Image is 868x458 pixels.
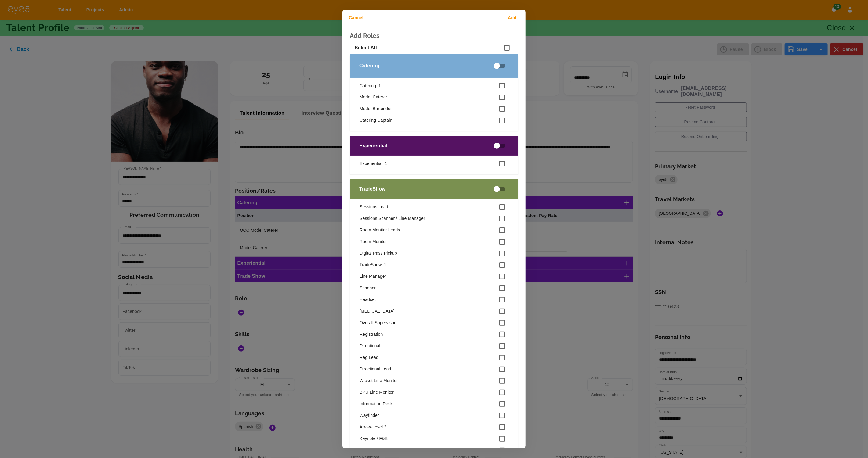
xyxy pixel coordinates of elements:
[350,42,518,54] div: Select All
[355,115,513,126] div: Catering Captain
[355,44,504,52] p: Select All
[360,227,499,234] span: Room Monitor Leads
[360,447,499,454] span: Arrow-Level 1
[360,308,499,315] span: [MEDICAL_DATA]
[355,375,513,387] div: Wicket Line Monitor
[355,387,513,398] div: BPU Line Monitor
[355,445,513,456] div: Arrow-Level 1
[360,285,499,292] span: Scanner
[355,248,513,259] div: Digital Pass Pickup
[355,340,513,352] div: Directional
[355,80,513,92] div: Catering_1
[350,156,518,174] div: Experiential
[355,306,513,317] div: [MEDICAL_DATA]
[360,412,499,419] span: Wayfinder
[360,117,499,124] span: Catering Captain
[360,343,499,349] span: Directional
[359,62,379,70] p: Catering
[350,179,518,199] div: TradeShow
[360,273,499,280] span: Line Manager
[359,185,386,193] p: TradeShow
[355,91,513,103] div: Model Caterer
[355,352,513,363] div: Reg Lead
[360,424,499,431] span: Arrow-Level 2
[355,271,513,282] div: Line Manager
[360,83,499,89] span: Catering_1
[360,401,499,407] span: Information Desk
[504,12,523,23] button: Add
[360,250,499,257] span: Digital Pass Pickup
[355,329,513,340] div: Registration
[360,296,499,303] span: Headset
[360,354,499,361] span: Reg Lead
[350,78,518,131] div: Catering
[355,421,513,433] div: Arrow-Level 2
[350,54,518,78] div: Catering
[355,410,513,421] div: Wayfinder
[355,224,513,236] div: Room Monitor Leads
[360,377,499,384] span: Wicket Line Monitor
[360,94,499,101] span: Model Caterer
[355,213,513,224] div: Sessions Scanner / Line Manager
[360,389,499,396] span: BPU Line Monitor
[355,282,513,294] div: Scanner
[359,142,388,149] p: Experiential
[355,259,513,271] div: TradeShow_1
[355,317,513,329] div: Overall Supervisor
[350,136,518,156] div: Experiential
[355,236,513,248] div: Room Monitor
[360,435,499,442] span: Keynote / F&B
[355,363,513,375] div: Directional Lead
[360,106,499,112] span: Model Bartender
[355,158,513,170] div: Experiential_1
[355,103,513,115] div: Model Bartender
[360,160,499,167] span: Experiential_1
[360,320,499,326] span: Overall Supervisor
[360,215,499,222] span: Sessions Scanner / Line Manager
[360,204,499,210] span: Sessions Lead
[350,32,518,39] h3: Add Roles
[355,433,513,445] div: Keynote / F&B
[355,294,513,306] div: Headset
[355,201,513,213] div: Sessions Lead
[360,262,499,268] span: TradeShow_1
[345,12,370,23] button: Cancel
[360,331,499,338] span: Registration
[355,398,513,410] div: Information Desk
[360,238,499,245] span: Room Monitor
[360,366,499,373] span: Directional Lead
